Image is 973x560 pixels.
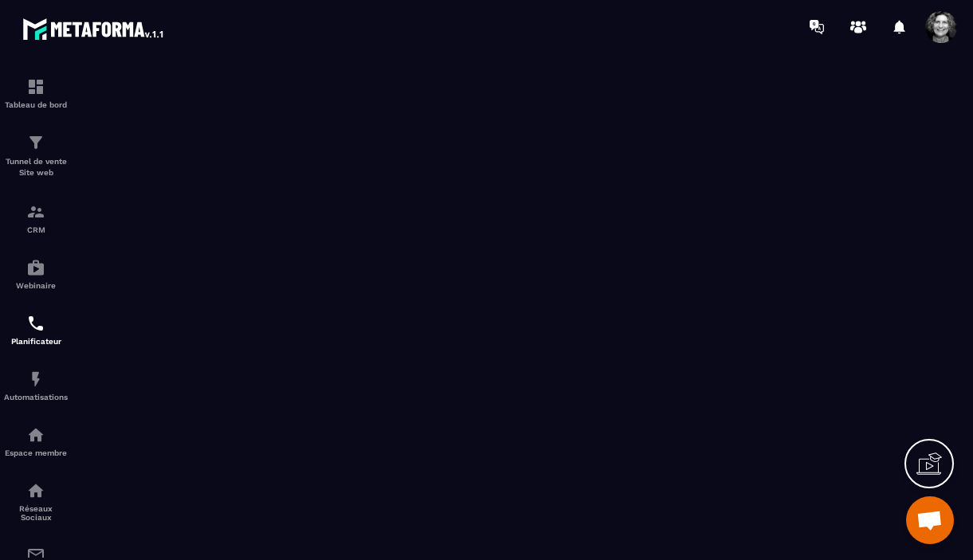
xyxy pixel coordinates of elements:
[4,156,68,178] p: Tunnel de vente Site web
[26,314,45,333] img: scheduler
[4,393,68,401] p: Automatisations
[26,202,45,221] img: formation
[4,65,68,121] a: formationformationTableau de bord
[4,337,68,346] p: Planificateur
[26,77,45,96] img: formation
[4,302,68,358] a: schedulerschedulerPlanificateur
[4,469,68,534] a: social-networksocial-networkRéseaux Sociaux
[26,370,45,389] img: automations
[4,225,68,234] p: CRM
[4,413,68,469] a: automationsautomationsEspace membre
[4,190,68,246] a: formationformationCRM
[26,481,45,500] img: social-network
[906,496,954,544] div: Ouvrir le chat
[22,14,166,43] img: logo
[4,121,68,190] a: formationformationTunnel de vente Site web
[26,133,45,152] img: formation
[4,448,68,457] p: Espace membre
[4,358,68,413] a: automationsautomationsAutomatisations
[26,425,45,444] img: automations
[4,246,68,302] a: automationsautomationsWebinaire
[4,281,68,290] p: Webinaire
[26,258,45,277] img: automations
[4,504,68,522] p: Réseaux Sociaux
[4,100,68,109] p: Tableau de bord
